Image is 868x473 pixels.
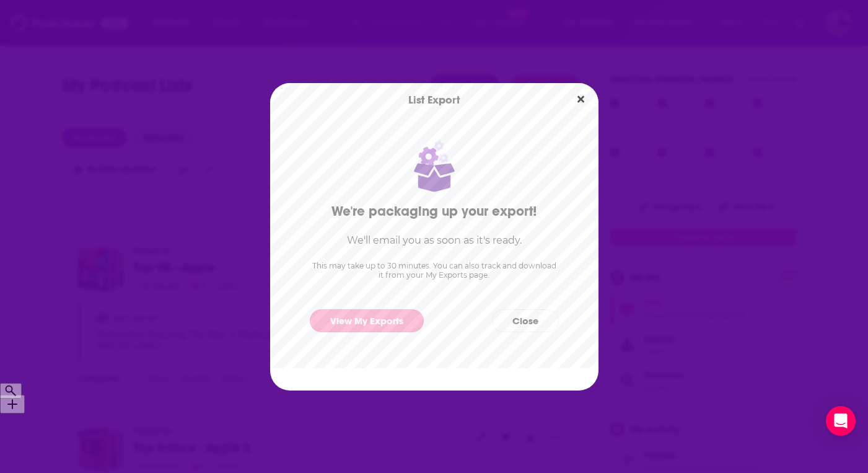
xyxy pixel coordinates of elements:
button: Close [492,309,559,332]
div: List Export [270,83,598,117]
p: This may take up to 30 minutes. You can also track and download it from your My Exports page. [310,261,559,280]
h3: We'll email you as soon as it's ready. [347,234,522,246]
button: Close [572,92,589,107]
a: View My Exports [310,309,424,332]
img: Package with cogs [413,139,455,193]
div: Open Intercom Messenger [826,406,856,436]
h2: We're packaging up your export! [331,203,537,219]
